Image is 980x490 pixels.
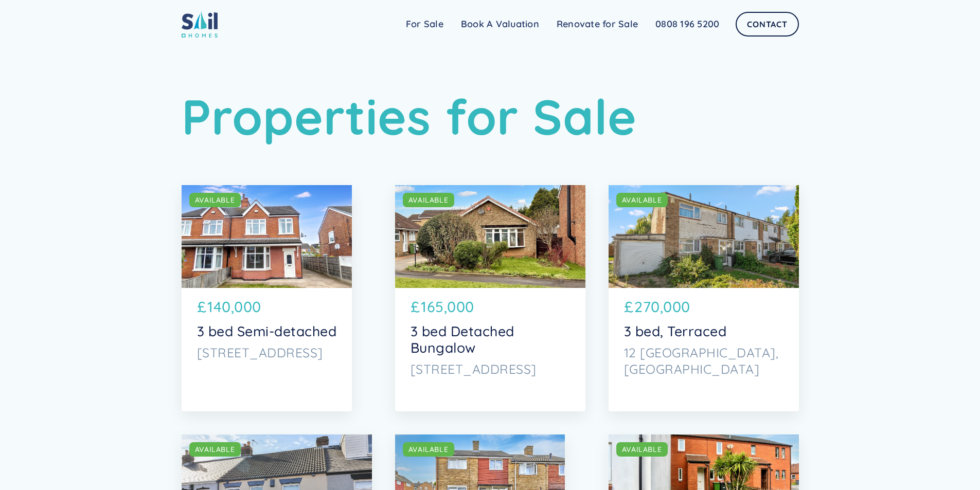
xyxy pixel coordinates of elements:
[408,444,449,455] div: AVAILABLE
[195,444,235,455] div: AVAILABLE
[624,323,783,339] p: 3 bed, Terraced
[197,344,337,361] p: [STREET_ADDRESS]
[622,195,662,205] div: AVAILABLE
[195,195,235,205] div: AVAILABLE
[397,14,452,34] a: For Sale
[736,12,798,37] a: Contact
[207,296,261,318] p: 140,000
[411,296,420,318] p: £
[421,296,474,318] p: 165,000
[548,14,647,34] a: Renovate for Sale
[624,296,634,318] p: £
[624,344,783,377] p: 12 [GEOGRAPHIC_DATA], [GEOGRAPHIC_DATA]
[609,185,799,411] a: AVAILABLE£270,0003 bed, Terraced12 [GEOGRAPHIC_DATA], [GEOGRAPHIC_DATA]
[197,296,207,318] p: £
[647,14,728,34] a: 0808 196 5200
[452,14,548,34] a: Book A Valuation
[408,195,449,205] div: AVAILABLE
[622,444,662,455] div: AVAILABLE
[634,296,690,318] p: 270,000
[395,185,585,411] a: AVAILABLE£165,0003 bed Detached Bungalow[STREET_ADDRESS]
[197,323,337,339] p: 3 bed Semi-detached
[182,185,352,411] a: AVAILABLE£140,0003 bed Semi-detached[STREET_ADDRESS]
[411,361,570,377] p: [STREET_ADDRESS]
[411,323,570,356] p: 3 bed Detached Bungalow
[182,10,218,38] img: sail home logo colored
[182,87,799,146] h1: Properties for Sale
